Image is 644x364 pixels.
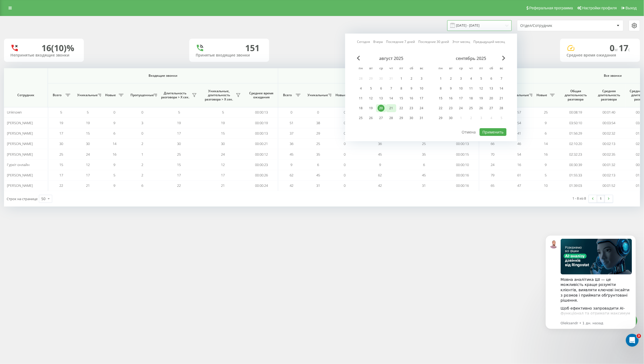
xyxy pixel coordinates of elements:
[86,131,90,136] span: 15
[544,152,548,157] span: 16
[368,85,375,92] div: 5
[196,53,263,58] div: Принятые входящие звонки
[290,141,293,146] span: 36
[559,107,592,118] td: 00:08:19
[357,39,370,44] a: Сегодня
[478,105,485,112] div: 26
[378,115,385,122] div: 27
[358,95,364,102] div: 11
[488,85,495,92] div: 13
[9,93,43,97] span: Сотрудник
[626,6,637,10] span: Выход
[222,110,224,115] span: 5
[245,149,278,159] td: 00:00:12
[407,94,417,102] div: сб 16 авг. 2025 г.
[563,89,588,102] span: Общая длительность разговора
[114,120,116,125] span: 9
[508,93,528,97] span: Уникальные
[448,105,454,112] div: 23
[245,170,278,180] td: 00:00:26
[12,13,20,22] img: Profile image for Oleksandr
[177,131,181,136] span: 17
[221,152,225,157] span: 24
[177,162,181,167] span: 15
[114,131,116,136] span: 6
[291,74,467,78] span: Исходящие звонки
[290,152,293,157] span: 45
[448,115,454,122] div: 30
[486,104,497,112] div: сб 27 сент. 2025 г.
[42,43,74,53] div: 16 (10)%
[376,84,386,92] div: ср 6 авг. 2025 г.
[517,152,521,157] span: 54
[23,79,95,100] div: Щоб ефективно запровадити AI-функціонал та отримати максимум користі, звертайся прямо зараз до на...
[398,105,405,112] div: 22
[502,56,506,60] span: Next Month
[466,84,476,92] div: чт 11 сент. 2025 г.
[520,23,584,28] div: Отдел/Сотрудник
[423,162,425,167] span: 6
[476,104,486,112] div: пт 26 сент. 2025 г.
[334,93,347,97] span: Новые
[559,160,592,170] td: 00:30:39
[7,110,22,115] span: Unknown
[468,105,475,112] div: 25
[41,196,46,201] div: 50
[59,152,63,157] span: 25
[51,93,64,97] span: Всего
[291,162,293,167] span: 9
[535,93,548,97] span: Новые
[592,139,626,149] td: 00:02:13
[407,75,417,83] div: сб 2 авг. 2025 г.
[446,114,456,122] div: вт 30 сент. 2025 г.
[436,114,446,122] div: пн 29 сент. 2025 г.
[378,141,382,146] span: 36
[8,8,99,102] div: message notification from Oleksandr, 1 дн. назад. Мовна аналітика ШІ — це можливість краще розумі...
[386,114,396,122] div: чт 28 авг. 2025 г.
[177,141,181,146] span: 30
[344,131,346,136] span: 0
[398,115,405,122] div: 29
[59,131,63,136] span: 17
[142,141,143,146] span: 2
[408,75,415,82] div: 2
[418,105,425,112] div: 24
[408,85,415,92] div: 9
[7,162,30,167] span: Гуркіт онлайн
[468,95,475,102] div: 18
[592,149,626,159] td: 00:02:35
[498,95,505,102] div: 21
[291,110,293,115] span: 0
[418,75,425,82] div: 3
[356,84,366,92] div: пн 4 авг. 2025 г.
[408,105,415,112] div: 23
[376,104,386,112] div: ср 20 авг. 2025 г.
[614,47,619,52] span: м
[448,75,454,82] div: 2
[559,149,592,159] td: 02:32:23
[344,141,346,146] span: 0
[446,139,479,149] td: 00:00:13
[436,75,446,83] div: пн 1 сент. 2025 г.
[290,120,293,125] span: 51
[368,105,375,112] div: 19
[60,110,62,115] span: 5
[458,85,465,92] div: 10
[281,93,294,97] span: Всего
[497,104,507,112] div: вс 28 сент. 2025 г.
[497,94,507,102] div: вс 21 сент. 2025 г.
[446,75,456,83] div: вт 2 сент. 2025 г.
[417,94,427,102] div: вс 17 авг. 2025 г.
[453,39,470,44] a: Этот месяц
[366,104,376,112] div: вт 19 авг. 2025 г.
[388,105,395,112] div: 21
[379,162,381,167] span: 9
[7,131,33,136] span: [PERSON_NAME]
[417,84,427,92] div: вс 10 авг. 2025 г.
[344,110,346,115] span: 0
[344,120,346,125] span: 0
[398,85,405,92] div: 8
[290,131,293,136] span: 37
[59,141,63,146] span: 30
[466,75,476,83] div: чт 4 сент. 2025 г.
